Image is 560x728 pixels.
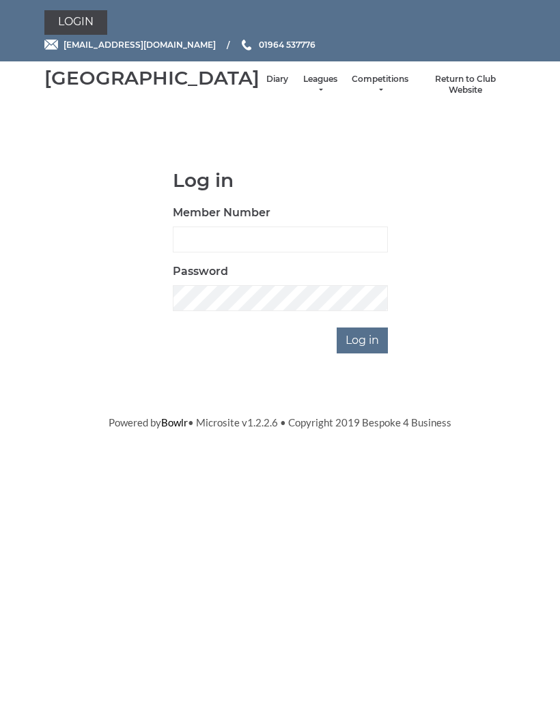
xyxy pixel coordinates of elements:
[302,74,338,96] a: Leagues
[64,40,216,50] span: [EMAIL_ADDRESS][DOMAIN_NAME]
[44,68,260,89] div: [GEOGRAPHIC_DATA]
[44,40,58,50] img: Email
[259,40,316,50] span: 01964 537776
[161,416,188,428] a: Bowlr
[422,74,509,96] a: Return to Club Website
[337,327,388,353] input: Log in
[240,38,316,51] a: Phone us 01964 537776
[173,263,228,280] label: Password
[44,10,107,35] a: Login
[44,38,216,51] a: Email [EMAIL_ADDRESS][DOMAIN_NAME]
[242,40,251,50] img: Phone us
[352,74,408,96] a: Competitions
[266,74,288,85] a: Diary
[173,170,388,191] h1: Log in
[109,416,451,428] span: Powered by • Microsite v1.2.2.6 • Copyright 2019 Bespoke 4 Business
[173,205,270,221] label: Member Number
